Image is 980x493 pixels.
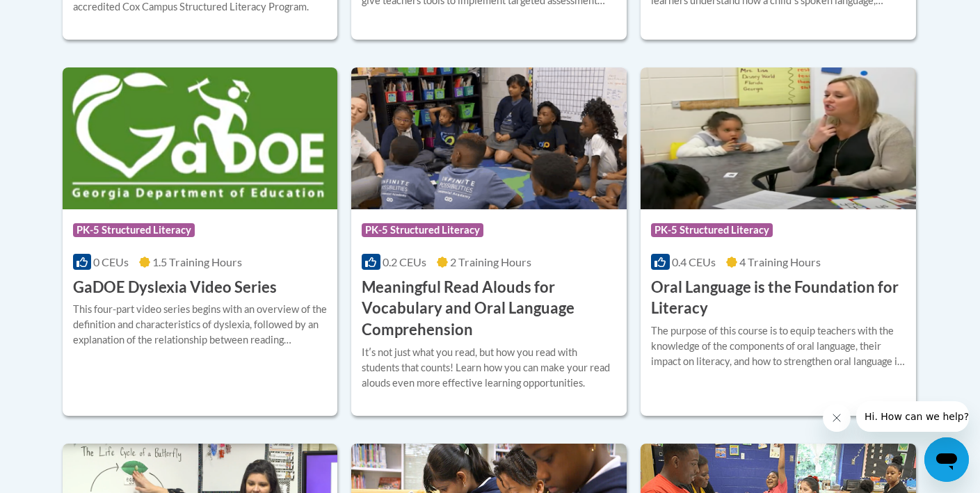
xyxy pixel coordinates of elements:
img: Course Logo [351,67,627,209]
h3: Oral Language is the Foundation for Literacy [651,277,906,320]
a: Course LogoPK-5 Structured Literacy0 CEUs1.5 Training Hours GaDOE Dyslexia Video SeriesThis four-... [63,67,338,416]
a: Course LogoPK-5 Structured Literacy0.2 CEUs2 Training Hours Meaningful Read Alouds for Vocabulary... [351,67,627,416]
span: 1.5 Training Hours [152,255,242,268]
div: This four-part video series begins with an overview of the definition and characteristics of dysl... [73,302,328,348]
img: Course Logo [63,67,338,209]
h3: Meaningful Read Alouds for Vocabulary and Oral Language Comprehension [362,277,616,341]
span: 2 Training Hours [450,255,531,268]
iframe: Close message [823,404,851,432]
span: PK-5 Structured Literacy [651,223,773,237]
span: 0.4 CEUs [672,255,716,268]
span: PK-5 Structured Literacy [73,223,195,237]
iframe: Message from company [856,401,969,432]
span: PK-5 Structured Literacy [362,223,483,237]
span: 4 Training Hours [739,255,821,268]
div: The purpose of this course is to equip teachers with the knowledge of the components of oral lang... [651,323,906,369]
img: Course Logo [641,67,916,209]
a: Course LogoPK-5 Structured Literacy0.4 CEUs4 Training Hours Oral Language is the Foundation for L... [641,67,916,416]
h3: GaDOE Dyslexia Video Series [73,277,277,298]
iframe: Button to launch messaging window [924,437,969,482]
span: 0 CEUs [93,255,129,268]
span: 0.2 CEUs [383,255,426,268]
div: Itʹs not just what you read, but how you read with students that counts! Learn how you can make y... [362,345,616,391]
